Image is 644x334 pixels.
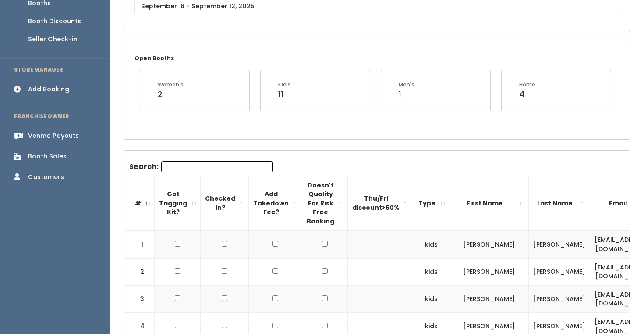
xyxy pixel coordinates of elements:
td: kids [413,258,449,285]
div: Venmo Payouts [28,131,79,140]
td: kids [413,230,449,258]
th: #: activate to sort column descending [124,176,155,230]
div: 1 [399,89,414,100]
td: [PERSON_NAME] [529,258,590,285]
div: Home [519,81,535,89]
div: 4 [519,89,535,100]
div: Men's [399,81,414,89]
td: 1 [124,230,155,258]
th: Doesn't Quality For Risk Free Booking : activate to sort column ascending [302,176,348,230]
small: Open Booths [134,54,174,62]
th: Add Takedown Fee?: activate to sort column ascending [249,176,302,230]
th: First Name: activate to sort column ascending [449,176,529,230]
th: Checked in?: activate to sort column ascending [201,176,249,230]
td: [PERSON_NAME] [449,285,529,312]
th: Got Tagging Kit?: activate to sort column ascending [155,176,201,230]
div: Booth Discounts [28,17,81,26]
td: 3 [124,285,155,312]
label: Search: [129,161,273,172]
input: Search: [161,161,273,172]
th: Last Name: activate to sort column ascending [529,176,590,230]
td: 2 [124,258,155,285]
div: Seller Check-in [28,35,78,44]
th: Type: activate to sort column ascending [413,176,449,230]
div: 2 [158,89,184,100]
th: Thu/Fri discount&gt;50%: activate to sort column ascending [348,176,413,230]
td: [PERSON_NAME] [449,230,529,258]
td: kids [413,285,449,312]
div: Booth Sales [28,152,67,161]
div: Kid's [278,81,291,89]
div: Customers [28,172,64,182]
td: [PERSON_NAME] [529,285,590,312]
div: Women's [158,81,184,89]
td: [PERSON_NAME] [529,230,590,258]
div: Add Booking [28,85,69,94]
td: [PERSON_NAME] [449,258,529,285]
div: 11 [278,89,291,100]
